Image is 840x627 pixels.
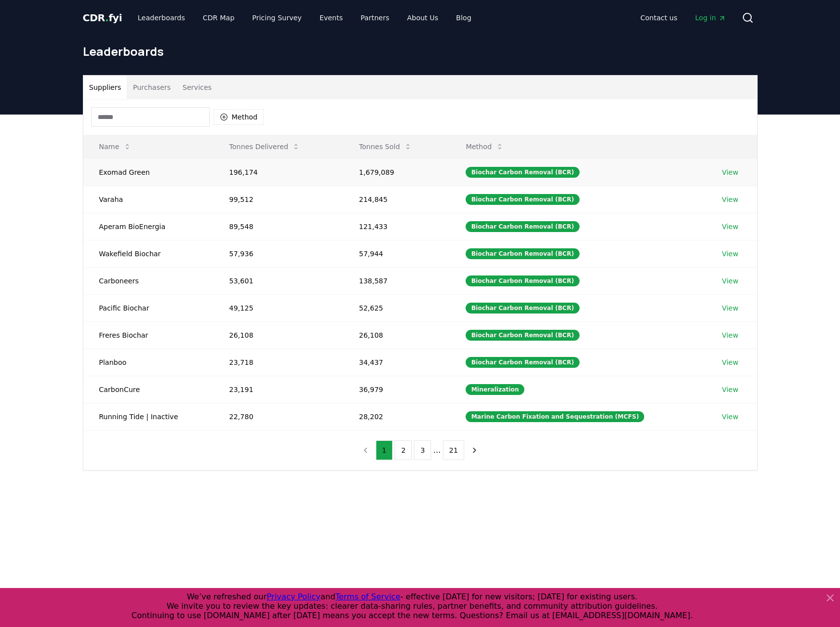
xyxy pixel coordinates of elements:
td: 89,548 [214,213,343,240]
td: Varaha [83,186,214,213]
td: 26,108 [343,321,450,349]
td: Planboo [83,349,214,376]
button: Method [458,137,511,157]
a: Contact us [632,9,685,27]
td: Carboneers [83,267,214,294]
a: View [722,195,738,204]
a: View [722,385,738,394]
button: Tonnes Sold [351,137,420,157]
a: About Us [399,9,446,27]
h1: Leaderboards [83,43,758,59]
td: 1,679,089 [343,158,450,186]
div: Biochar Carbon Removal (BCR) [466,357,579,368]
li: ... [433,444,440,456]
td: 28,202 [343,403,450,430]
button: 2 [395,440,412,460]
nav: Main [130,9,479,27]
td: 121,433 [343,213,450,240]
button: next page [466,440,483,460]
a: Events [312,9,351,27]
nav: Main [632,9,733,27]
div: Biochar Carbon Removal (BCR) [466,167,579,178]
button: Purchasers [127,76,177,99]
td: Wakefield Biochar [83,240,214,267]
td: 99,512 [214,186,343,213]
td: 34,437 [343,349,450,376]
span: Log in [695,13,726,23]
a: View [722,357,738,367]
button: 3 [414,440,431,460]
a: View [722,249,738,259]
td: 23,718 [214,349,343,376]
td: 23,191 [214,376,343,403]
td: Exomad Green [83,158,214,186]
td: 57,944 [343,240,450,267]
div: Biochar Carbon Removal (BCR) [466,303,579,313]
button: Services [177,76,218,99]
button: 21 [443,440,465,460]
td: 196,174 [214,158,343,186]
td: 36,979 [343,376,450,403]
a: View [722,330,738,340]
a: Pricing Survey [244,9,309,27]
td: 49,125 [214,294,343,321]
span: . [105,12,109,24]
a: View [722,412,738,422]
td: 52,625 [343,294,450,321]
button: Method [214,109,264,125]
a: Leaderboards [130,9,193,27]
div: Mineralization [466,384,524,395]
a: CDR.fyi [83,11,122,25]
td: 138,587 [343,267,450,294]
div: Biochar Carbon Removal (BCR) [466,275,579,286]
button: 1 [376,440,393,460]
td: Pacific Biochar [83,294,214,321]
button: Suppliers [83,76,127,99]
td: CarbonCure [83,376,214,403]
div: Biochar Carbon Removal (BCR) [466,221,579,232]
div: Marine Carbon Fixation and Sequestration (MCFS) [466,411,644,422]
a: View [722,276,738,286]
td: 214,845 [343,186,450,213]
td: Freres Biochar [83,321,214,349]
button: Tonnes Delivered [221,137,308,157]
div: Biochar Carbon Removal (BCR) [466,330,579,341]
td: 53,601 [214,267,343,294]
a: View [722,222,738,232]
td: Aperam BioEnergia [83,213,214,240]
div: Biochar Carbon Removal (BCR) [466,248,579,259]
a: View [722,167,738,177]
td: 26,108 [214,321,343,349]
td: 22,780 [214,403,343,430]
a: Blog [448,9,479,27]
td: Running Tide | Inactive [83,403,214,430]
a: Log in [687,9,733,27]
a: View [722,303,738,313]
div: Biochar Carbon Removal (BCR) [466,194,579,205]
a: Partners [353,9,397,27]
a: CDR Map [195,9,242,27]
td: 57,936 [214,240,343,267]
button: Name [91,137,139,157]
span: CDR fyi [83,12,122,24]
